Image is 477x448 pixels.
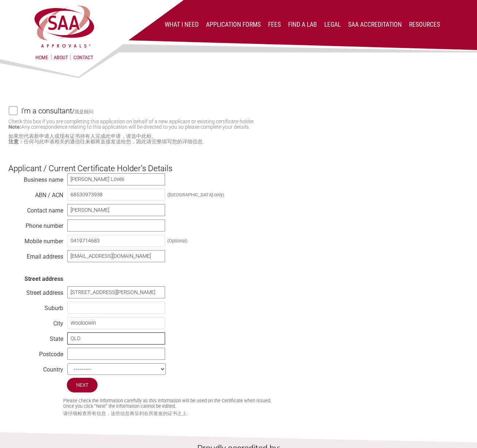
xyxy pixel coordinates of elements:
[8,174,63,182] div: Business name
[63,398,469,409] small: Please check the information carefully as this information will be used on the Certificate when i...
[288,21,317,28] a: Find a lab
[324,21,341,28] a: Legal
[167,238,187,244] div: (Optional)
[348,21,402,28] a: SAA Accreditation
[8,251,63,259] div: Email address
[21,106,469,115] label: /
[409,21,440,28] a: Resources
[21,103,72,119] h4: I'm a consultant
[8,133,469,144] small: 如果您代表新申请人或现有证书持有人完成此申请，请选中此框。 任何与此申请相关的通信往来都将直接发送给您，因此请完整填写您的详细信息.
[8,287,63,295] div: Street address
[8,118,255,130] small: Check this box if you are completing this application on behalf of a new applicant or existing ce...
[165,21,199,28] a: What I Need
[73,54,93,60] a: Contact
[33,4,95,49] img: SAA Approvals
[8,236,63,243] div: Mobile number
[268,21,281,28] a: Fees
[35,54,48,60] a: Home
[167,192,224,197] div: ([GEOGRAPHIC_DATA] only)
[8,190,63,197] div: ABN / ACN
[75,109,94,114] small: 我是顾问
[8,205,63,212] div: Contact name
[51,54,70,60] a: About
[8,124,21,130] strong: Note:
[8,334,63,341] div: State
[8,139,24,144] strong: 注意：
[8,221,63,228] div: Phone number
[206,21,261,28] a: Application Forms
[8,364,63,372] div: Country
[63,411,469,417] small: 请仔细检查所有信息，这些信息将呈列在所签发的证书之上.
[8,318,63,325] div: City
[24,275,63,282] strong: Street address
[67,378,98,392] input: Next
[8,151,469,173] h3: Applicant / Current Certificate Holder’s Details
[8,303,63,310] div: Suburb
[8,349,63,356] div: Postcode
